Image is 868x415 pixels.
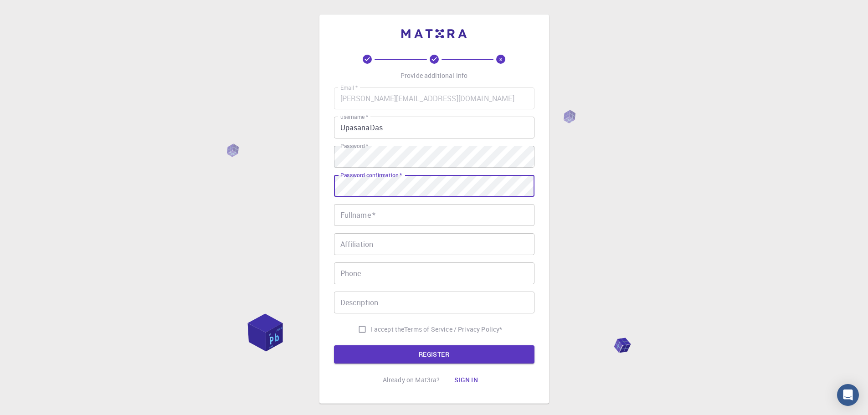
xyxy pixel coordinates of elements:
[401,71,467,80] p: Provide additional info
[404,325,502,334] a: Terms of Service / Privacy Policy*
[340,113,368,121] label: username
[404,325,502,334] p: Terms of Service / Privacy Policy *
[383,375,440,384] p: Already on Mat3ra?
[837,384,859,406] div: Open Intercom Messenger
[340,142,368,150] label: Password
[499,56,502,62] text: 3
[340,84,358,92] label: Email
[340,171,402,179] label: Password confirmation
[334,345,534,364] button: REGISTER
[371,325,405,334] span: I accept the
[447,371,485,389] button: Sign in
